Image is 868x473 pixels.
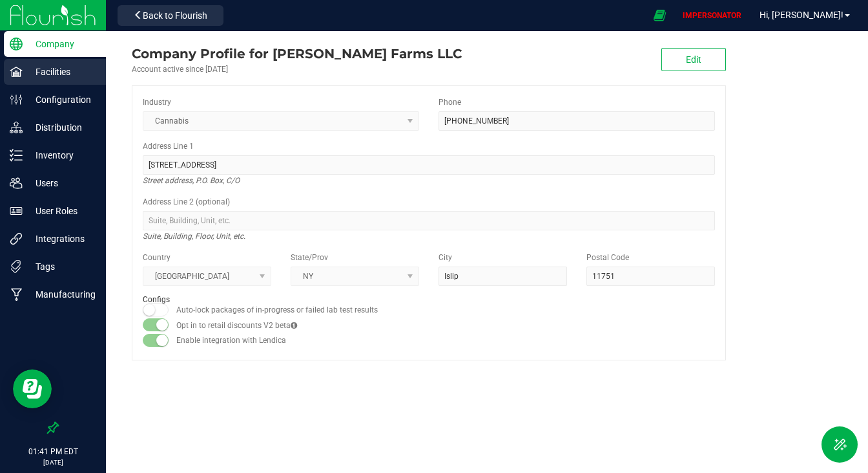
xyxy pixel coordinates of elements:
p: Integrations [23,231,100,247]
label: City [439,252,452,263]
span: Open Ecommerce Menu [645,3,674,28]
label: State/Prov [291,252,328,263]
p: Manufacturing [23,287,100,302]
input: Suite, Building, Unit, etc. [143,211,715,230]
div: Miss Perry Farms LLC [132,44,462,63]
button: Back to Flourish [118,5,223,26]
p: Inventory [23,148,100,163]
inline-svg: Inventory [10,149,23,162]
p: Configuration [23,92,100,107]
label: Auto-lock packages of in-progress or failed lab test results [176,304,378,316]
inline-svg: Facilities [10,65,23,78]
p: User Roles [23,203,100,219]
inline-svg: Users [10,177,23,190]
inline-svg: Company [10,38,23,50]
label: Address Line 2 (optional) [143,196,230,208]
inline-svg: Manufacturing [10,288,23,301]
p: Facilities [23,64,100,80]
label: Pin the sidebar to full width on large screens [46,421,59,434]
span: Edit [686,54,701,65]
label: Enable integration with Lendica [176,335,286,346]
input: City [439,267,567,286]
p: 01:41 PM EDT [6,446,100,457]
input: Address [143,155,715,175]
inline-svg: Integrations [10,232,23,245]
label: Industry [143,96,171,108]
button: Toggle Menu [821,426,858,463]
i: Street address, P.O. Box, C/O [143,173,240,188]
p: [DATE] [6,457,100,467]
h2: Configs [143,296,715,304]
iframe: Resource center [13,369,52,408]
inline-svg: Tags [10,260,23,273]
label: Address Line 1 [143,140,194,152]
inline-svg: User Roles [10,204,23,217]
input: Postal Code [586,267,715,286]
p: Company [23,36,100,52]
label: Opt in to retail discounts V2 beta [176,320,297,331]
p: Distribution [23,120,100,135]
p: Users [23,175,100,191]
label: Postal Code [586,252,629,263]
button: Edit [661,48,726,71]
inline-svg: Configuration [10,93,23,106]
p: IMPERSONATOR [677,10,747,21]
span: Hi, [PERSON_NAME]! [759,10,843,20]
p: Tags [23,259,100,274]
span: Back to Flourish [143,10,207,21]
label: Country [143,252,170,263]
div: Account active since [DATE] [132,63,462,75]
inline-svg: Distribution [10,121,23,134]
label: Phone [439,96,461,108]
i: Suite, Building, Floor, Unit, etc. [143,228,245,244]
input: (123) 456-7890 [439,111,715,131]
